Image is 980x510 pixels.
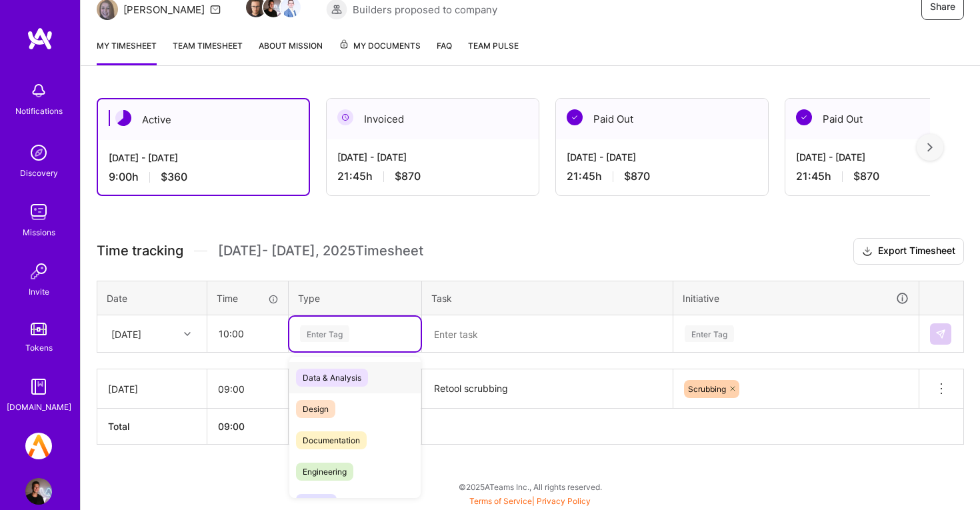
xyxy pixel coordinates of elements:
[289,281,422,315] th: Type
[437,39,452,65] a: FAQ
[853,169,879,183] span: $870
[468,39,519,65] a: Team Pulse
[111,327,141,341] div: [DATE]
[25,139,52,166] img: discovery
[796,109,812,125] img: Paid Out
[109,151,298,165] div: [DATE] - [DATE]
[688,384,726,394] span: Scrubbing
[296,369,368,387] span: Data & Analysis
[469,496,591,506] span: |
[327,99,539,139] div: Invoiced
[161,170,187,184] span: $360
[395,169,421,183] span: $870
[353,3,497,17] span: Builders proposed to company
[25,341,53,355] div: Tokens
[20,166,58,180] div: Discovery
[300,323,349,344] div: Enter Tag
[567,169,757,183] div: 21:45 h
[853,238,964,265] button: Export Timesheet
[685,323,734,344] div: Enter Tag
[423,371,671,407] textarea: Retool scrubbing
[80,470,980,503] div: © 2025 ATeams Inc., All rights reserved.
[935,329,946,339] img: Submit
[337,169,528,183] div: 21:45 h
[25,199,52,225] img: teamwork
[22,478,55,505] a: User Avatar
[98,99,309,140] div: Active
[29,285,49,299] div: Invite
[556,99,768,139] div: Paid Out
[115,110,131,126] img: Active
[173,39,243,65] a: Team timesheet
[123,3,205,17] div: [PERSON_NAME]
[862,245,873,259] i: icon Download
[537,496,591,506] a: Privacy Policy
[25,373,52,400] img: guide book
[683,291,909,306] div: Initiative
[337,109,353,125] img: Invoiced
[97,409,207,445] th: Total
[422,281,673,315] th: Task
[31,323,47,335] img: tokens
[97,281,207,315] th: Date
[25,478,52,505] img: User Avatar
[210,4,221,15] i: icon Mail
[208,316,287,351] input: HH:MM
[339,39,421,53] span: My Documents
[337,150,528,164] div: [DATE] - [DATE]
[468,41,519,51] span: Team Pulse
[97,39,157,65] a: My timesheet
[469,496,532,506] a: Terms of Service
[97,243,183,259] span: Time tracking
[22,433,55,459] a: A.Team: Platform Team
[217,291,279,305] div: Time
[108,382,196,396] div: [DATE]
[25,77,52,104] img: bell
[624,169,650,183] span: $870
[184,331,191,337] i: icon Chevron
[25,433,52,459] img: A.Team: Platform Team
[567,109,583,125] img: Paid Out
[259,39,323,65] a: About Mission
[218,243,423,259] span: [DATE] - [DATE] , 2025 Timesheet
[339,39,421,65] a: My Documents
[296,400,335,418] span: Design
[25,258,52,285] img: Invite
[27,27,53,51] img: logo
[109,170,298,184] div: 9:00 h
[296,463,353,481] span: Engineering
[567,150,757,164] div: [DATE] - [DATE]
[15,104,63,118] div: Notifications
[7,400,71,414] div: [DOMAIN_NAME]
[23,225,55,239] div: Missions
[207,371,288,407] input: HH:MM
[207,409,289,445] th: 09:00
[296,431,367,449] span: Documentation
[927,143,933,152] img: right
